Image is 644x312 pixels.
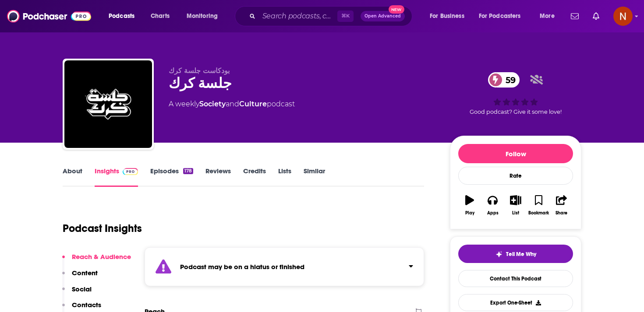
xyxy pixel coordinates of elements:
button: open menu [103,9,146,23]
a: InsightsPodchaser Pro [95,167,138,187]
span: Logged in as AdelNBM [613,7,633,26]
span: More [540,10,555,22]
img: tell me why sparkle [495,251,502,258]
a: Charts [145,9,175,23]
img: جلسة كرك [64,60,152,148]
span: For Podcasters [479,10,521,22]
div: Play [465,210,474,216]
div: Rate [458,167,573,185]
button: open menu [534,9,566,23]
h1: Podcast Insights [63,222,142,235]
section: Click to expand status details [145,247,424,286]
a: Culture [239,100,267,108]
span: ⌘ K [337,11,354,22]
button: Export One-Sheet [458,294,573,311]
a: Lists [278,167,291,187]
button: tell me why sparkleTell Me Why [458,245,573,263]
span: Podcasts [109,10,134,22]
a: 59 [488,72,520,88]
div: List [512,210,519,216]
button: List [504,189,527,221]
span: New [389,5,404,14]
div: Search podcasts, credits, & more... [243,6,421,26]
div: A weekly podcast [169,99,295,109]
a: Contact This Podcast [458,270,573,287]
button: Bookmark [527,189,550,221]
button: Reach & Audience [62,252,131,269]
a: Episodes178 [150,167,193,187]
a: Show notifications dropdown [567,9,582,24]
span: Charts [151,10,170,22]
button: Show profile menu [613,7,633,26]
button: Play [458,189,481,221]
p: Social [72,285,92,293]
a: Similar [304,167,325,187]
div: Apps [487,210,499,216]
span: Tell Me Why [506,251,536,258]
img: Podchaser - Follow, Share and Rate Podcasts [7,8,91,25]
span: Good podcast? Give it some love! [470,109,562,115]
div: 178 [183,168,193,174]
p: Content [72,269,98,277]
span: and [226,100,239,108]
button: Open AdvancedNew [361,11,405,21]
img: User Profile [613,7,633,26]
button: Apps [481,189,504,221]
button: open menu [180,9,229,23]
span: 59 [497,72,520,88]
button: open menu [473,9,534,23]
strong: Podcast may be on a hiatus or finished [180,263,304,271]
a: Show notifications dropdown [589,9,603,24]
button: Follow [458,144,573,163]
button: Social [62,285,92,301]
div: Share [556,210,567,216]
a: Society [199,100,226,108]
span: Monitoring [187,10,218,22]
span: Open Advanced [364,14,401,18]
p: Contacts [72,301,101,309]
button: Share [550,189,573,221]
span: For Business [430,10,464,22]
div: Bookmark [528,210,549,216]
input: Search podcasts, credits, & more... [259,9,337,23]
button: Content [62,269,98,285]
span: بودكاست جلسة كرك [169,67,230,75]
a: Credits [243,167,266,187]
a: About [63,167,82,187]
button: open menu [424,9,475,23]
p: Reach & Audience [72,252,131,261]
img: Podchaser Pro [123,168,138,175]
div: 59Good podcast? Give it some love! [450,67,581,121]
a: Reviews [205,167,231,187]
